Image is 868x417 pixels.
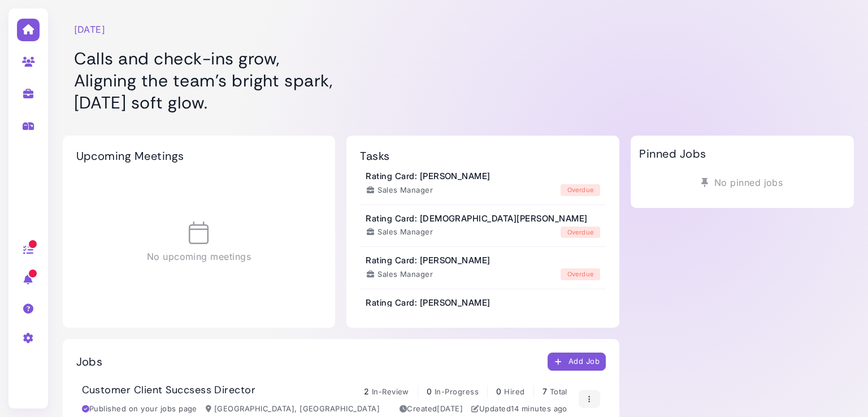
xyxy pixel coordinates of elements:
h3: Rating Card: [PERSON_NAME] [366,298,490,308]
div: [GEOGRAPHIC_DATA], [GEOGRAPHIC_DATA] [206,403,380,415]
div: overdue [561,184,600,196]
time: [DATE] [74,23,106,36]
span: 0 [427,386,432,396]
h2: Jobs [76,355,103,368]
div: Sales Manager [366,185,433,196]
h2: Tasks [360,149,389,163]
span: Hired [504,387,524,396]
span: 7 [542,386,547,396]
h3: Rating Card: [PERSON_NAME] [366,255,490,266]
div: No pinned jobs [639,172,845,193]
h3: Rating Card: [PERSON_NAME] [366,171,490,181]
h3: Customer Client Succsess Director [82,384,256,397]
span: In-Review [372,387,409,396]
time: Sep 08, 2025 [437,404,463,413]
div: overdue [561,227,600,238]
span: 0 [496,386,501,396]
div: Published on your jobs page [82,403,197,415]
div: Sales Manager [366,269,433,280]
h2: Pinned Jobs [639,147,706,160]
div: overdue [561,268,600,280]
span: In-Progress [435,387,479,396]
div: Add Job [554,356,600,368]
div: Updated [471,403,567,415]
div: Sales Manager [366,227,433,238]
time: Sep 10, 2025 [511,404,567,413]
h2: Upcoming Meetings [76,149,184,163]
button: Add Job [548,353,606,371]
div: Created [400,403,463,415]
div: No upcoming meetings [76,174,322,311]
h1: Calls and check-ins grow, Aligning the team’s bright spark, [DATE] soft glow. [74,47,609,114]
span: 2 [364,386,369,396]
span: Total [550,387,567,396]
h3: Rating Card: [DEMOGRAPHIC_DATA][PERSON_NAME] [366,214,587,224]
